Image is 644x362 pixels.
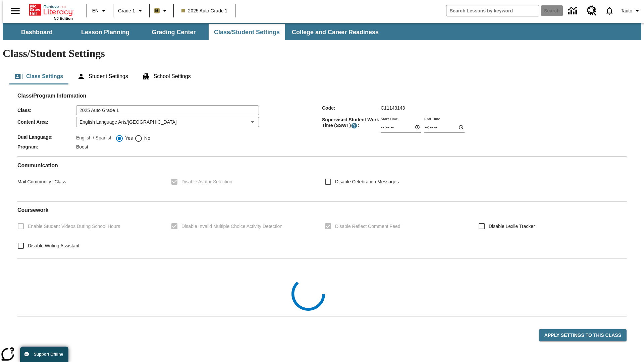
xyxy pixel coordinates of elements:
div: Class/Student Settings [9,68,635,84]
span: Content Area : [17,119,76,125]
h2: Course work [17,207,627,213]
span: C11143143 [381,105,405,111]
span: Boost [76,144,88,149]
input: Class [76,105,259,115]
button: Dashboard [3,24,70,40]
a: Data Center [564,2,583,20]
h1: Class/Student Settings [3,47,641,60]
button: Student Settings [72,68,133,84]
span: Tauto [621,7,632,14]
div: SubNavbar [3,23,641,40]
div: Coursework [17,207,627,253]
span: Disable Writing Assistant [28,242,79,249]
button: College and Career Readiness [286,24,384,40]
h2: Communication [17,162,627,169]
span: Dual Language : [17,134,76,140]
input: search field [446,5,539,16]
span: EN [92,7,99,14]
button: Class/Student Settings [209,24,285,40]
span: Grade 1 [118,7,135,14]
span: Disable Reflect Comment Feed [335,223,400,230]
button: School Settings [137,68,196,84]
button: Boost Class color is light brown. Change class color [152,5,171,17]
a: Home [29,3,73,16]
span: Class : [17,108,76,113]
button: Grading Center [140,24,207,40]
span: B [155,6,159,15]
span: Supervised Student Work Time (SSWT) : [322,117,381,129]
span: Disable Celebration Messages [335,178,399,185]
a: Resource Center, Will open in new tab [583,2,601,20]
button: Lesson Planning [72,24,139,40]
h2: Class/Program Information [17,93,627,99]
div: SubNavbar [3,24,385,40]
div: Class Collections [17,264,627,311]
span: Disable Invalid Multiple Choice Activity Detection [181,223,282,230]
button: Support Offline [20,347,68,362]
label: Start Time [381,116,398,121]
span: NJ Edition [54,16,73,20]
button: Profile/Settings [618,5,644,17]
span: 2025 Auto Grade 1 [181,7,228,14]
span: Code : [322,105,381,111]
span: Program : [17,144,76,149]
span: Disable Lexile Tracker [489,223,535,230]
span: No [143,135,150,142]
label: English / Spanish [76,134,112,142]
button: Supervised Student Work Time is the timeframe when students can take LevelSet and when lessons ar... [351,122,358,129]
span: Disable Avatar Selection [181,178,232,185]
div: Home [29,2,73,20]
button: Apply Settings to this Class [539,329,627,342]
a: Notifications [601,2,618,19]
div: English Language Arts/[GEOGRAPHIC_DATA] [76,117,259,127]
button: Language: EN, Select a language [89,5,111,17]
div: Class/Program Information [17,99,627,151]
button: Open side menu [5,1,25,21]
button: Grade: Grade 1, Select a grade [115,5,147,17]
span: Enable Student Videos During School Hours [28,223,120,230]
div: Communication [17,162,627,196]
span: Support Offline [34,352,63,357]
span: Yes [123,135,133,142]
label: End Time [424,116,440,121]
span: Mail Community : [17,179,52,184]
span: Class [52,179,66,184]
button: Class Settings [9,68,68,84]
